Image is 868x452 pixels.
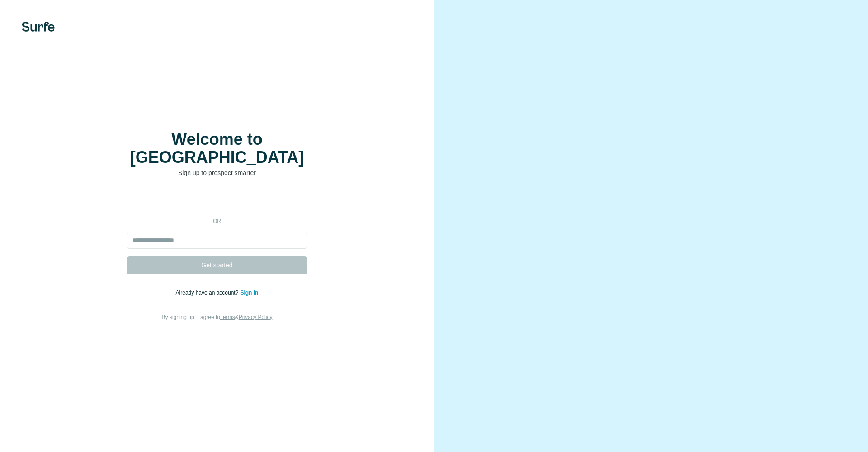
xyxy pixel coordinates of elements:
span: Already have an account? [176,290,241,296]
a: Privacy Policy [239,314,273,320]
span: By signing up, I agree to & [162,314,273,320]
img: Surfe's logo [22,22,55,32]
h1: Welcome to [GEOGRAPHIC_DATA] [127,130,307,167]
iframe: “使用 Google 账号登录”按钮 [122,191,312,211]
p: Sign up to prospect smarter [127,168,307,177]
a: Terms [220,314,235,320]
a: Sign in [240,290,258,296]
p: or [203,217,231,225]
